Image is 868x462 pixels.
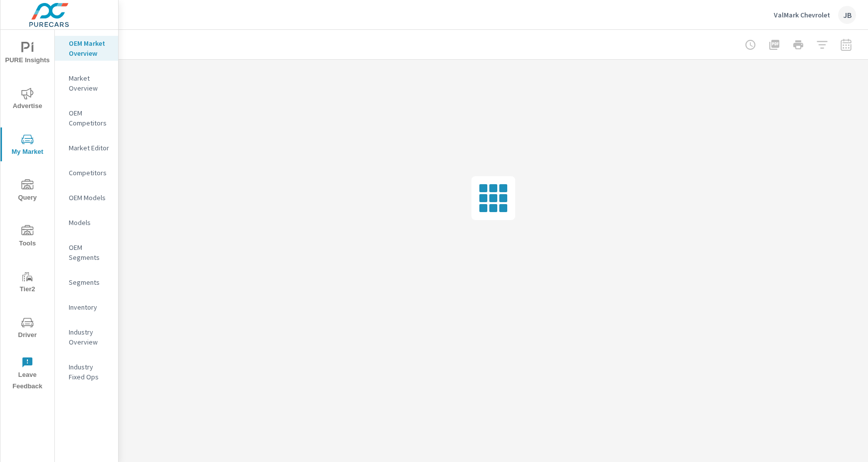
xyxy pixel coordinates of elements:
span: Advertise [3,88,51,112]
div: Market Overview [55,71,118,96]
div: OEM Segments [55,240,118,265]
div: OEM Models [55,190,118,205]
p: OEM Competitors [69,108,110,128]
p: Industry Fixed Ops [69,362,110,382]
p: Market Editor [69,143,110,153]
p: Inventory [69,302,110,312]
p: Competitors [69,168,110,178]
div: Industry Fixed Ops [55,359,118,384]
span: Tier2 [3,271,51,295]
div: Market Editor [55,140,118,155]
div: Industry Overview [55,325,118,349]
p: OEM Market Overview [69,38,110,58]
span: My Market [3,133,51,158]
span: PURE Insights [3,42,51,66]
p: OEM Segments [69,242,110,262]
span: Tools [3,225,51,249]
p: Segments [69,277,110,287]
p: Industry Overview [69,327,110,347]
div: Segments [55,275,118,290]
span: Query [3,179,51,204]
div: Inventory [55,300,118,315]
div: JB [838,6,856,24]
p: Models [69,218,110,228]
p: OEM Models [69,193,110,203]
div: Models [55,215,118,230]
p: Market Overview [69,73,110,93]
span: Leave Feedback [3,356,51,392]
div: OEM Market Overview [55,36,118,61]
p: ValMark Chevrolet [774,10,830,19]
div: Competitors [55,165,118,180]
div: OEM Competitors [55,106,118,130]
span: Driver [3,317,51,341]
div: nav menu [0,30,54,396]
